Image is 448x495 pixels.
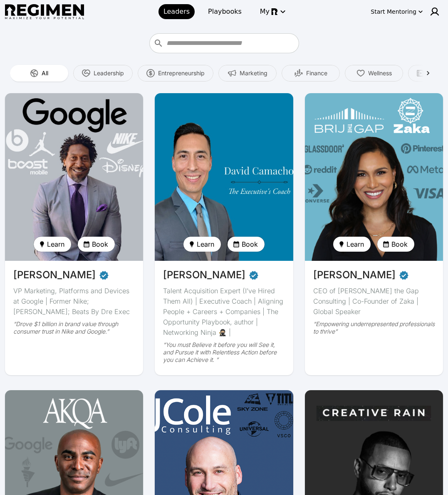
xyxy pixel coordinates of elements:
span: My [260,7,270,17]
button: Marketing [218,65,277,82]
button: Start Mentoring [369,5,425,18]
a: Leaders [158,4,195,19]
button: All [10,65,68,82]
button: Learn [333,237,371,252]
button: Learn [183,237,221,252]
img: Leadership [82,69,90,77]
span: Wellness [368,69,392,77]
button: Book [78,237,115,252]
span: Book [391,239,408,249]
div: “You must Believe it before you will See it, and Pursue it with Relentless Action before you can ... [163,341,285,364]
img: All [30,69,38,77]
span: Entrepreneurship [158,69,205,77]
span: Verified partner - Devika Brij [399,267,409,282]
button: Book [377,237,414,252]
div: Talent Acquisition Expert (I’ve Hired Them All) | Executive Coach | Aligning People + Careers + C... [163,286,285,338]
span: Playbooks [208,7,242,17]
span: Finance [306,69,327,77]
div: “Drove $1 billion in brand value through consumer trust in Nike and Google.” [13,320,135,335]
img: avatar of David Camacho [155,93,293,261]
img: avatar of Devika Brij [305,93,443,261]
span: All [42,69,48,77]
span: Book [242,239,258,249]
span: Learn [197,239,214,249]
span: [PERSON_NAME] [313,267,396,282]
button: Entrepreneurship [138,65,213,82]
button: My [255,4,290,19]
span: Leadership [94,69,124,77]
img: Marketing [228,69,236,77]
span: [PERSON_NAME] [163,267,245,282]
button: Learn [34,237,71,252]
img: Finance [295,69,303,77]
span: Marketing [240,69,267,77]
button: Wellness [345,65,403,82]
button: Leadership [73,65,133,82]
img: avatar of Daryl Butler [5,93,143,261]
div: Who do you want to learn from? [149,33,299,53]
a: Playbooks [203,4,247,19]
span: Learn [47,239,64,249]
img: user icon [430,7,440,17]
span: Verified partner - Daryl Butler [99,267,109,282]
div: Start Mentoring [371,7,416,16]
div: “Empowering underrepresented professionals to thrive” [313,320,435,335]
span: [PERSON_NAME] [13,267,96,282]
span: Leaders [163,7,190,17]
img: Regimen logo [5,4,84,20]
div: VP Marketing, Platforms and Devices at Google | Former Nike; [PERSON_NAME]; Beats By Dre Exec [13,286,135,317]
span: Verified partner - David Camacho [249,267,259,282]
img: Entrepreneurship [146,69,155,77]
span: Book [92,239,108,249]
button: Book [228,237,265,252]
button: Finance [282,65,340,82]
img: Wellness [356,69,365,77]
span: Learn [347,239,364,249]
div: CEO of [PERSON_NAME] the Gap Consulting | Co-Founder of Zaka | Global Speaker [313,286,435,317]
